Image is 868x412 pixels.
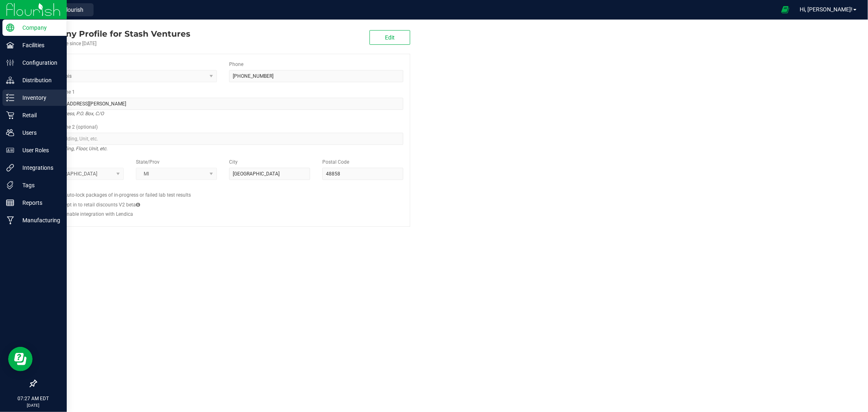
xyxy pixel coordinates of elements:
[6,164,14,172] inline-svg: Integrations
[64,201,140,208] label: Opt in to retail discounts V2 beta
[14,23,63,33] p: Company
[6,41,14,49] inline-svg: Facilities
[14,145,63,155] p: User Roles
[229,168,310,180] input: City
[6,181,14,189] inline-svg: Tags
[4,395,63,402] p: 07:27 AM EDT
[322,158,349,166] label: Postal Code
[14,163,63,173] p: Integrations
[14,40,63,50] p: Facilities
[43,109,104,118] i: Street address, P.O. Box, C/O
[14,93,63,103] p: Inventory
[14,180,63,190] p: Tags
[800,6,853,13] span: Hi, [PERSON_NAME]!
[6,199,14,207] inline-svg: Reports
[36,28,190,40] div: Stash Ventures
[229,61,243,68] label: Phone
[43,133,403,145] input: Suite, Building, Unit, etc.
[370,30,410,45] button: Edit
[14,198,63,208] p: Reports
[4,402,63,408] p: [DATE]
[14,128,63,138] p: Users
[36,40,190,47] div: Account active since [DATE]
[43,144,107,153] i: Suite, Building, Floor, Unit, etc.
[43,186,403,191] h2: Configs
[14,110,63,120] p: Retail
[6,94,14,102] inline-svg: Inventory
[14,58,63,68] p: Configuration
[64,210,133,218] label: Enable integration with Lendica
[43,123,98,131] label: Address Line 2 (optional)
[322,168,403,180] input: Postal Code
[14,75,63,85] p: Distribution
[229,70,403,82] input: (123) 456-7890
[776,2,794,18] span: Open Ecommerce Menu
[229,158,238,166] label: City
[6,216,14,224] inline-svg: Manufacturing
[8,347,33,371] iframe: Resource center
[6,146,14,154] inline-svg: User Roles
[6,24,14,32] inline-svg: Company
[6,129,14,137] inline-svg: Users
[6,59,14,67] inline-svg: Configuration
[385,34,395,41] span: Edit
[64,191,191,199] label: Auto-lock packages of in-progress or failed lab test results
[14,215,63,225] p: Manufacturing
[6,111,14,119] inline-svg: Retail
[136,158,160,166] label: State/Prov
[43,98,403,110] input: Address
[6,76,14,84] inline-svg: Distribution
